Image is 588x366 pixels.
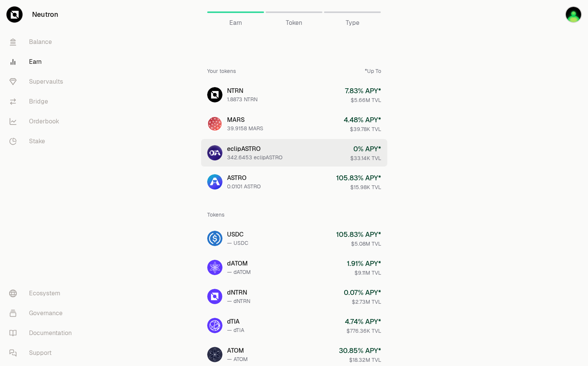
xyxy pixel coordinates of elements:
[227,326,244,334] div: — dTIA
[227,239,248,247] div: — USDC
[207,347,222,362] img: ATOM
[227,355,248,363] div: — ATOM
[3,112,82,131] a: Orderbook
[207,174,222,189] img: ASTRO
[345,327,381,335] div: $776.36K TVL
[350,154,381,162] div: $33.14K TVL
[3,72,82,92] a: Supervaults
[207,87,222,102] img: NTRN
[3,323,82,343] a: Documentation
[207,3,264,21] a: Earn
[207,289,222,304] img: dNTRN
[201,168,387,196] a: ASTROASTRO0.0101 ASTRO105.83% APY*$15.98K TVL
[227,297,250,305] div: — dNTRN
[336,183,381,191] div: $15.98K TVL
[336,229,381,240] div: 105.83 % APY*
[201,283,387,310] a: dNTRNdNTRN— dNTRN0.07% APY*$2.73M TVL
[344,298,381,306] div: $2.73M TVL
[3,283,82,303] a: Ecosystem
[207,231,222,246] img: USDC
[347,258,381,269] div: 1.91 % APY*
[345,86,381,96] div: 7.83 % APY*
[3,303,82,323] a: Governance
[227,230,248,239] div: USDC
[201,139,387,167] a: eclipASTROeclipASTRO342.6453 eclipASTRO0% APY*$33.14K TVL
[207,211,224,219] div: Tokens
[3,343,82,363] a: Support
[345,96,381,104] div: $5.66M TVL
[344,125,381,133] div: $39.78K TVL
[365,67,381,75] div: *Up To
[201,225,387,252] a: USDCUSDC— USDC105.83% APY*$5.08M TVL
[201,312,387,339] a: dTIAdTIA— dTIA4.74% APY*$776.36K TVL
[227,173,261,183] div: ASTRO
[227,268,251,276] div: — dATOM
[227,96,258,103] div: 1.8873 NTRN
[339,356,381,364] div: $18.32M TVL
[347,269,381,277] div: $9.11M TVL
[286,18,302,28] span: Token
[344,287,381,298] div: 0.07 % APY*
[227,259,251,268] div: dATOM
[227,125,263,132] div: 39.9158 MARS
[336,173,381,183] div: 105.83 % APY*
[207,260,222,275] img: dATOM
[227,86,258,96] div: NTRN
[207,318,222,333] img: dTIA
[201,254,387,281] a: dATOMdATOM— dATOM1.91% APY*$9.11M TVL
[336,240,381,248] div: $5.08M TVL
[3,32,82,52] a: Balance
[339,345,381,356] div: 30.85 % APY*
[3,131,82,151] a: Stake
[207,67,236,75] div: Your tokens
[207,145,222,160] img: eclipASTRO
[345,316,381,327] div: 4.74 % APY*
[346,18,359,28] span: Type
[227,346,248,355] div: ATOM
[344,115,381,125] div: 4.48 % APY*
[3,92,82,112] a: Bridge
[350,144,381,154] div: 0 % APY*
[227,288,250,297] div: dNTRN
[227,183,261,190] div: 0.0101 ASTRO
[229,18,242,28] span: Earn
[565,6,582,23] img: Fuad
[201,110,387,138] a: MARSMARS39.9158 MARS4.48% APY*$39.78K TVL
[227,317,244,326] div: dTIA
[207,116,222,131] img: MARS
[227,154,282,161] div: 342.6453 eclipASTRO
[227,115,263,125] div: MARS
[227,144,282,154] div: eclipASTRO
[3,52,82,72] a: Earn
[201,81,387,109] a: NTRNNTRN1.8873 NTRN7.83% APY*$5.66M TVL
